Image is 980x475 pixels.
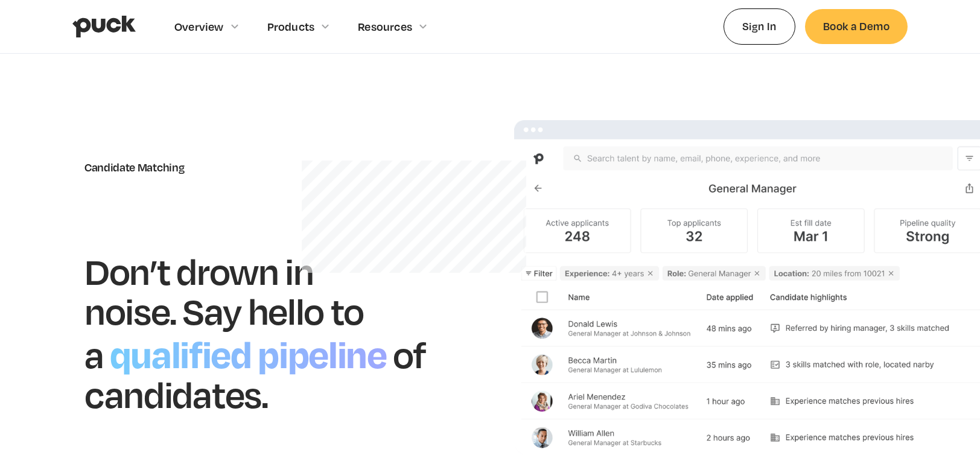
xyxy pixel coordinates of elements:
[805,9,908,43] a: Book a Demo
[174,20,224,33] div: Overview
[358,20,412,33] div: Resources
[267,20,315,33] div: Products
[84,161,466,174] div: Candidate Matching
[84,248,364,376] h1: Don’t drown in noise. Say hello to a
[84,331,426,416] h1: of candidates.
[104,327,393,378] h1: qualified pipeline
[724,8,795,44] a: Sign In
